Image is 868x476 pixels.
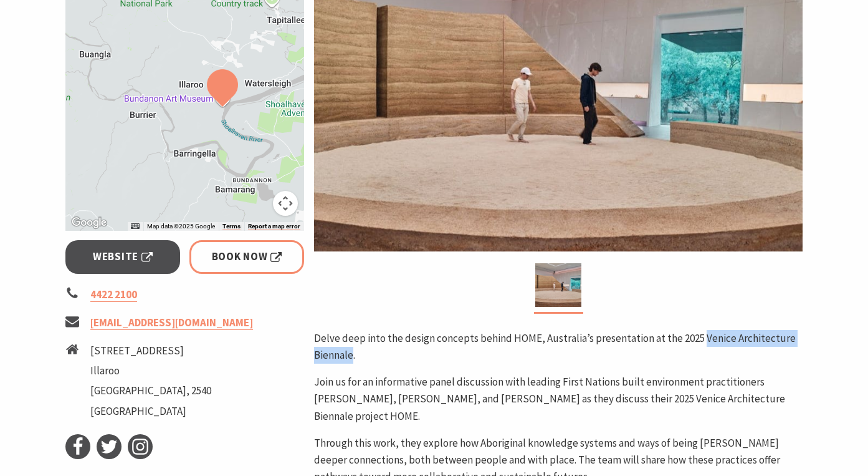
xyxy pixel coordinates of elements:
[535,263,581,307] img: Two visitors stand in the middle ofn a circular stone art installation with sand in the middle
[90,342,211,359] li: [STREET_ADDRESS]
[222,223,241,230] a: Terms (opens in new tab)
[314,374,803,425] p: Join us for an informative panel discussion with leading First Nations built environment practiti...
[69,215,110,231] img: Google
[273,191,298,216] button: Map camera controls
[90,403,211,420] li: [GEOGRAPHIC_DATA]
[90,316,253,330] a: [EMAIL_ADDRESS][DOMAIN_NAME]
[131,222,140,231] button: Keyboard shortcuts
[93,248,153,265] span: Website
[189,240,305,273] a: Book Now
[69,215,110,231] a: Click to see this area on Google Maps
[90,288,137,302] a: 4422 2100
[212,248,282,265] span: Book Now
[248,223,300,230] a: Report a map error
[90,362,211,379] li: Illaroo
[65,240,181,273] a: Website
[314,330,803,364] p: Delve deep into the design concepts behind HOME, Australia’s presentation at the 2025 Venice Arch...
[90,382,211,399] li: [GEOGRAPHIC_DATA], 2540
[147,223,215,230] span: Map data ©2025 Google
